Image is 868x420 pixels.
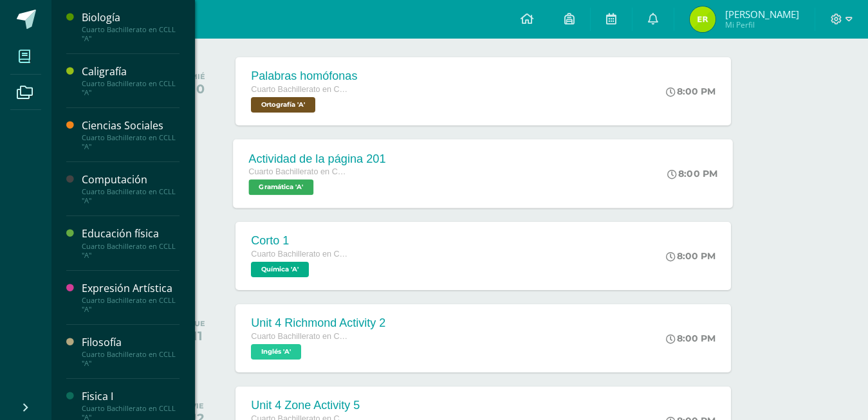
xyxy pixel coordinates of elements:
div: Cuarto Bachillerato en CCLL "A" [82,350,180,368]
div: Unit 4 Zone Activity 5 [251,399,360,412]
a: Educación físicaCuarto Bachillerato en CCLL "A" [82,226,180,259]
div: VIE [191,401,204,410]
div: 8:00 PM [666,333,716,344]
div: Unit 4 Richmond Activity 2 [251,316,385,330]
span: Cuarto Bachillerato en CCLL [251,332,347,341]
div: Caligrafía [82,64,180,79]
div: Corto 1 [251,234,347,248]
span: Mi Perfil [725,19,799,30]
div: Ciencias Sociales [82,118,180,133]
span: Inglés 'A' [251,344,301,360]
span: [PERSON_NAME] [725,8,799,21]
div: Palabras homófonas [251,69,357,83]
div: Cuarto Bachillerato en CCLL "A" [82,242,180,260]
div: 11 [190,328,205,343]
div: Cuarto Bachillerato en CCLL "A" [82,79,180,97]
span: Gramática 'A' [249,179,314,195]
div: Cuarto Bachillerato en CCLL "A" [82,25,180,43]
a: BiologíaCuarto Bachillerato en CCLL "A" [82,10,180,43]
img: 268105161a2cb096708b0ea72b962ca8.png [690,6,716,32]
div: 8:00 PM [668,168,718,179]
div: Computación [82,172,180,187]
div: MIÉ [190,72,205,81]
span: Ortografía 'A' [251,97,315,113]
div: JUE [190,319,205,328]
div: Fisica I [82,389,180,404]
div: Cuarto Bachillerato en CCLL "A" [82,296,180,314]
div: Cuarto Bachillerato en CCLL "A" [82,133,180,151]
div: Filosofía [82,335,180,350]
a: FilosofíaCuarto Bachillerato en CCLL "A" [82,335,180,368]
a: CaligrafíaCuarto Bachillerato en CCLL "A" [82,64,180,97]
div: 8:00 PM [666,250,716,262]
a: ComputaciónCuarto Bachillerato en CCLL "A" [82,172,180,205]
a: Expresión ArtísticaCuarto Bachillerato en CCLL "A" [82,281,180,314]
div: Cuarto Bachillerato en CCLL "A" [82,187,180,205]
div: Educación física [82,226,180,241]
div: Expresión Artística [82,281,180,296]
div: Actividad de la página 201 [249,152,386,165]
span: Cuarto Bachillerato en CCLL [249,167,347,176]
span: Cuarto Bachillerato en CCLL [251,85,347,94]
div: Biología [82,10,180,25]
div: 10 [190,81,205,96]
span: Cuarto Bachillerato en CCLL [251,250,347,259]
a: Ciencias SocialesCuarto Bachillerato en CCLL "A" [82,118,180,151]
div: 8:00 PM [666,86,716,97]
span: Química 'A' [251,262,309,277]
